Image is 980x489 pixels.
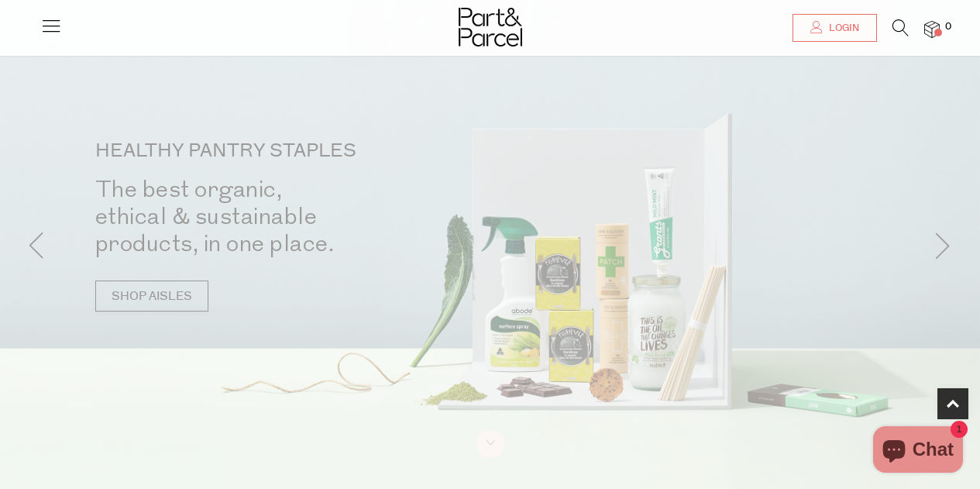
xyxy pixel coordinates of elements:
[868,426,968,477] inbox-online-store-chat: Shopify online store chat
[941,20,955,34] span: 0
[825,22,859,35] span: Login
[95,281,208,312] a: SHOP AISLES
[459,8,522,46] img: Part&Parcel
[95,142,514,160] p: HEALTHY PANTRY STAPLES
[95,176,514,257] h2: The best organic, ethical & sustainable products, in one place.
[793,14,877,42] a: Login
[924,21,940,37] a: 0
